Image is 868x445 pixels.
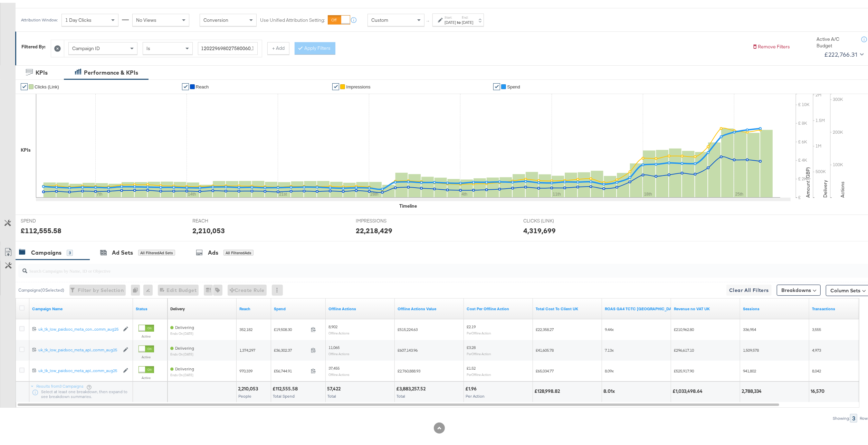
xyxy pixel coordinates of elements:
[273,391,295,396] span: Total Spend
[673,385,705,392] div: £1,033,498.64
[38,324,120,330] a: uk_tk_low_paidsoc_meta_con...comm_aug25
[328,303,392,309] a: Offline Actions.
[170,303,185,309] div: Delivery
[777,282,821,293] button: Breakdowns
[175,343,194,348] span: Delivering
[462,12,473,17] label: End:
[139,373,154,377] label: Active
[832,413,850,418] div: Showing:
[605,366,614,371] span: 8.09x
[462,17,473,22] div: [DATE]
[38,365,120,371] a: uk_tk_low_paidsoc_meta_apl...comm_aug25
[467,303,530,309] a: Offline Actions.
[21,81,28,87] a: ✔
[465,383,479,389] div: £1.96
[274,324,308,329] span: £19,508.30
[32,303,130,309] a: Your campaign name.
[328,321,337,326] span: 8,902
[273,383,300,389] div: £112,555.58
[139,352,154,357] label: Active
[523,215,575,221] span: CLICKS (LINK)
[38,324,120,329] div: uk_tk_low_paidsoc_meta_con...comm_aug25
[456,17,462,22] strong: to
[445,12,456,17] label: Start:
[192,223,225,233] div: 2,210,053
[239,366,252,371] span: 970,339
[605,303,677,309] a: ROAS for weekly reporting using GA4 data and TCTC
[536,366,554,371] span: £65,034.77
[603,385,617,392] div: 8.01x
[138,247,175,253] div: All Filtered Ad Sets
[136,14,156,20] span: No Views
[817,33,855,46] div: Active A/C Budget
[812,324,821,329] span: 3,555
[743,303,807,309] a: Sessions - GA Sessions - The total number of sessions
[467,321,476,326] span: £2.19
[274,345,308,350] span: £36,302.37
[812,366,821,371] span: 8,042
[812,345,821,350] span: 4,973
[605,345,614,350] span: 7.13x
[196,82,209,87] span: Reach
[170,370,194,374] sub: ends on [DATE]
[203,14,228,20] span: Conversion
[493,81,500,87] a: ✔
[398,324,418,329] span: £515,224.63
[239,324,252,329] span: 352,182
[328,363,340,368] span: 37,455
[371,14,388,20] span: Custom
[65,14,92,20] span: 1 Day Clicks
[467,328,491,332] sub: Per Offline Action
[84,66,138,74] div: Performance & KPIs
[821,46,865,57] button: £222,766.31
[536,345,554,350] span: £41,605.78
[38,344,120,350] a: uk_tk_low_paidsoc_meta_apl...comm_aug25
[18,284,64,291] div: Campaigns ( 0 Selected)
[21,41,46,47] div: Filtered By:
[396,383,428,389] div: £3,883,257.52
[752,41,790,47] button: Remove Filters
[822,177,828,195] text: Delivery
[534,385,562,392] div: £128,998.82
[146,42,150,49] span: Is
[274,366,308,371] span: £56,744.91
[131,282,143,293] div: 0
[27,258,790,272] input: Search Campaigns by Name, ID or Objective
[674,345,694,350] span: £296,617.10
[743,345,759,350] span: 1,509,578
[743,366,756,371] span: 941,802
[170,329,194,333] sub: ends on [DATE]
[850,411,857,420] div: 3
[346,82,370,87] span: Impressions
[467,370,491,374] sub: Per Offline Action
[136,303,165,309] a: Shows the current state of your Ad Campaign.
[327,383,343,389] div: 57,422
[72,42,100,49] span: Campaign ID
[674,303,737,309] a: Revenue minus VAT UK
[398,303,461,309] a: Offline Actions.
[445,17,456,22] div: [DATE]
[674,366,694,371] span: £525,917.90
[267,39,289,52] button: + Add
[466,391,485,396] span: Per Action
[467,342,476,347] span: £3.28
[398,366,420,371] span: £2,760,888.93
[332,81,339,87] a: ✔
[139,331,154,336] label: Active
[425,17,432,20] span: ↑
[811,385,827,392] div: 16,570
[729,283,769,292] span: Clear All Filters
[192,215,244,221] span: REACH
[239,303,268,309] a: The number of people your ad was served to.
[356,223,392,233] div: 22,218,429
[274,303,323,309] a: The total amount spent to date.
[36,66,48,74] div: KPIs
[208,246,218,254] div: Ads
[400,200,417,207] div: Timeline
[21,223,61,233] div: £112,555.58
[328,349,350,353] sub: Offline Actions
[170,350,194,353] sub: ends on [DATE]
[21,215,73,221] span: SPEND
